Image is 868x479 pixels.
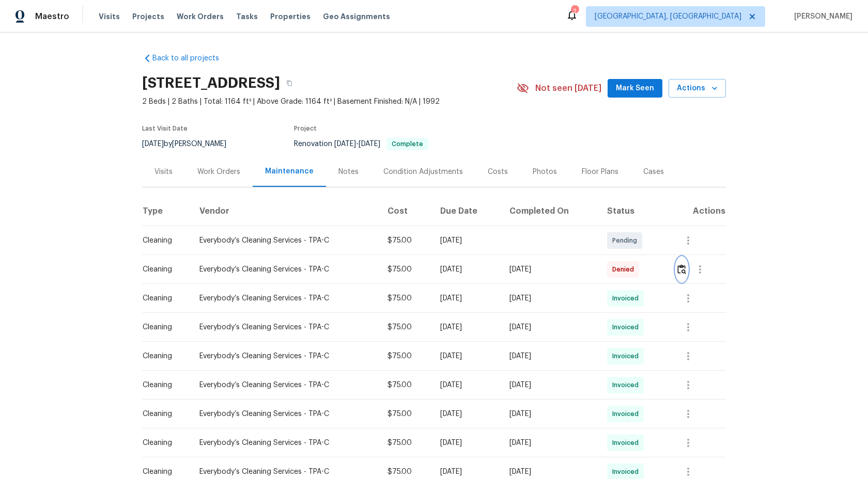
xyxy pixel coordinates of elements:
[142,197,191,226] th: Type
[440,293,493,304] div: [DATE]
[612,235,641,246] span: Pending
[143,351,183,361] div: Cleaning
[142,140,164,148] span: [DATE]
[388,380,424,390] div: $75.00
[509,351,591,361] div: [DATE]
[338,167,359,177] div: Notes
[142,138,239,150] div: by [PERSON_NAME]
[676,257,688,282] button: Review Icon
[199,438,371,448] div: Everybody’s Cleaning Services - TPA-C
[143,293,183,304] div: Cleaning
[334,140,380,148] span: -
[616,82,654,95] span: Mark Seen
[509,264,591,275] div: [DATE]
[197,167,240,177] div: Work Orders
[612,467,643,477] span: Invoiced
[440,351,493,361] div: [DATE]
[669,79,726,98] button: Actions
[143,380,183,390] div: Cleaning
[509,293,591,304] div: [DATE]
[535,83,601,93] span: Not seen [DATE]
[509,322,591,332] div: [DATE]
[99,11,120,22] span: Visits
[501,197,599,226] th: Completed On
[142,97,517,107] span: 2 Beds | 2 Baths | Total: 1164 ft² | Above Grade: 1164 ft² | Basement Finished: N/A | 1992
[388,351,424,361] div: $75.00
[191,197,379,226] th: Vendor
[142,53,241,63] a: Back to all projects
[533,167,557,177] div: Photos
[334,140,356,148] span: [DATE]
[388,438,424,448] div: $75.00
[612,351,643,361] span: Invoiced
[668,197,726,226] th: Actions
[571,6,578,17] div: 2
[388,141,427,147] span: Complete
[677,264,686,274] img: Review Icon
[440,409,493,419] div: [DATE]
[294,140,428,148] span: Renovation
[595,11,741,22] span: [GEOGRAPHIC_DATA], [GEOGRAPHIC_DATA]
[142,78,280,88] h2: [STREET_ADDRESS]
[236,13,258,20] span: Tasks
[612,322,643,332] span: Invoiced
[143,438,183,448] div: Cleaning
[199,235,371,246] div: Everybody’s Cleaning Services - TPA-C
[143,322,183,332] div: Cleaning
[199,264,371,275] div: Everybody’s Cleaning Services - TPA-C
[677,82,718,95] span: Actions
[643,167,664,177] div: Cases
[440,264,493,275] div: [DATE]
[265,166,314,177] div: Maintenance
[383,167,463,177] div: Condition Adjustments
[359,140,380,148] span: [DATE]
[142,125,188,132] span: Last Visit Date
[280,74,299,92] button: Copy Address
[432,197,501,226] th: Due Date
[440,322,493,332] div: [DATE]
[388,235,424,246] div: $75.00
[294,125,317,132] span: Project
[440,438,493,448] div: [DATE]
[612,380,643,390] span: Invoiced
[612,293,643,304] span: Invoiced
[790,11,853,22] span: [PERSON_NAME]
[440,235,493,246] div: [DATE]
[199,409,371,419] div: Everybody’s Cleaning Services - TPA-C
[509,409,591,419] div: [DATE]
[143,235,183,246] div: Cleaning
[199,293,371,304] div: Everybody’s Cleaning Services - TPA-C
[154,167,173,177] div: Visits
[388,322,424,332] div: $75.00
[143,264,183,275] div: Cleaning
[582,167,618,177] div: Floor Plans
[599,197,668,226] th: Status
[612,409,643,419] span: Invoiced
[388,293,424,304] div: $75.00
[199,351,371,361] div: Everybody’s Cleaning Services - TPA-C
[509,438,591,448] div: [DATE]
[612,264,638,275] span: Denied
[270,11,311,22] span: Properties
[509,467,591,477] div: [DATE]
[388,467,424,477] div: $75.00
[143,409,183,419] div: Cleaning
[379,197,432,226] th: Cost
[612,438,643,448] span: Invoiced
[199,467,371,477] div: Everybody’s Cleaning Services - TPA-C
[323,11,390,22] span: Geo Assignments
[199,380,371,390] div: Everybody’s Cleaning Services - TPA-C
[608,79,662,98] button: Mark Seen
[35,11,69,22] span: Maestro
[488,167,508,177] div: Costs
[199,322,371,332] div: Everybody’s Cleaning Services - TPA-C
[509,380,591,390] div: [DATE]
[388,409,424,419] div: $75.00
[440,380,493,390] div: [DATE]
[132,11,164,22] span: Projects
[177,11,224,22] span: Work Orders
[143,467,183,477] div: Cleaning
[388,264,424,275] div: $75.00
[440,467,493,477] div: [DATE]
